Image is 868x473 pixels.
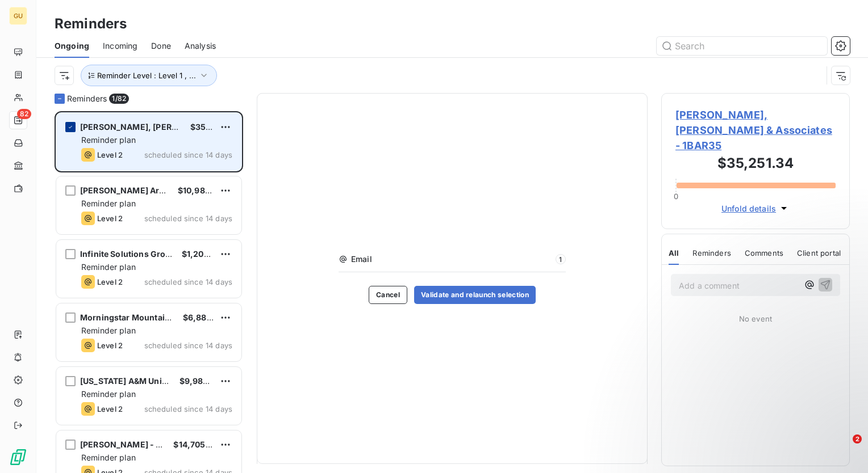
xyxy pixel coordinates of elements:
span: [PERSON_NAME], [PERSON_NAME] & Associates - 1BAR35 [675,107,836,153]
span: [PERSON_NAME] Architects [80,185,191,195]
span: Reminder Level : Level 1 , ... [97,71,196,80]
span: Ongoing [55,40,89,52]
span: Level 2 [97,214,123,223]
input: Search [657,37,827,55]
span: Infinite Solutions Group, Inc. [80,249,196,259]
button: Validate and relaunch selection [414,286,536,304]
span: Reminder plan [81,389,136,399]
span: scheduled since 14 days [144,404,232,413]
span: 82 [17,109,31,119]
span: $9,985.80 [180,376,222,386]
span: Client portal [797,248,841,257]
span: 1/ 82 [109,94,129,104]
span: Done [151,40,171,52]
span: [US_STATE] A&M University [80,376,189,386]
button: Reminder Level : Level 1 , ... [81,65,217,86]
span: Level 2 [97,404,123,413]
button: Unfold details [718,202,793,215]
span: $35,251.34 [190,122,236,132]
h3: Reminders [55,14,127,34]
span: Level 2 [97,277,123,286]
span: $6,885.00 [183,312,225,322]
span: Level 2 [97,150,123,159]
span: $1,200.60 [182,249,222,259]
button: Cancel [369,286,407,304]
span: scheduled since 14 days [144,341,232,350]
span: $10,985.58 [178,185,224,195]
span: scheduled since 14 days [144,150,232,159]
div: GU [9,7,27,25]
iframe: Intercom notifications message [641,363,868,442]
span: 1 [556,254,566,264]
span: Reminder plan [81,135,136,145]
span: Comments [745,248,783,257]
span: 0 [674,192,678,201]
span: Email [351,254,552,265]
span: 2 [853,434,862,444]
iframe: Intercom live chat [829,434,857,462]
span: Reminders [692,248,731,257]
span: Reminder plan [81,262,136,272]
img: Logo LeanPay [9,448,27,466]
span: [PERSON_NAME] - ECD [80,440,173,449]
span: [PERSON_NAME], [PERSON_NAME] & Associates [80,122,274,132]
span: Reminders [67,93,107,104]
span: $14,705.76 [173,440,218,449]
span: Level 2 [97,341,123,350]
span: Reminder plan [81,326,136,335]
span: Reminder plan [81,453,136,462]
h3: $35,251.34 [675,153,836,176]
span: Incoming [103,40,137,52]
span: No event [739,314,772,323]
span: Unfold details [721,202,776,214]
span: scheduled since 14 days [144,214,232,223]
span: Analysis [185,40,216,52]
span: Morningstar Mountain Property [80,312,206,322]
span: scheduled since 14 days [144,277,232,286]
span: Reminder plan [81,199,136,208]
div: grid [55,111,243,473]
span: All [669,248,679,257]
